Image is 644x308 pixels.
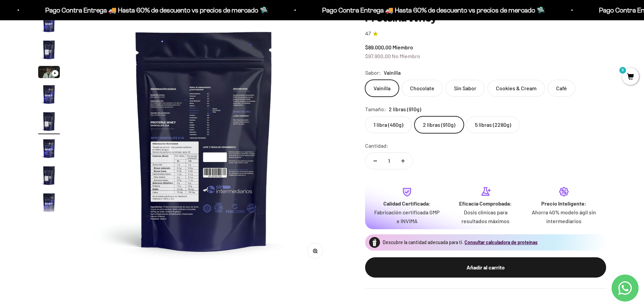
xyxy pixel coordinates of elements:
[38,84,60,105] img: Proteína Whey
[365,30,371,38] span: 4.7
[365,105,386,114] legend: Tamaño:
[38,165,60,188] button: Ir al artículo 7
[389,105,421,114] span: 2 libras (910g)
[365,141,388,150] label: Cantidad:
[365,30,606,38] a: 4.74.7 de 5.0 estrellas
[8,11,140,26] p: ¿Qué te haría sentir más seguro de comprar este producto?
[110,101,140,113] button: Enviar
[365,153,385,169] button: Reducir cantidad
[530,208,598,225] p: Ahorra 40% modelo ágil sin intermediarios
[38,165,60,186] img: Proteína Whey
[392,44,413,50] span: Miembro
[38,84,60,107] button: Ir al artículo 4
[369,237,380,248] img: Proteína
[8,46,140,57] div: Reseñas de otros clientes
[38,12,60,35] button: Ir al artículo 1
[464,239,538,246] button: Consultar calculadora de proteínas
[8,32,140,44] div: Más información sobre los ingredientes
[38,192,60,213] img: Proteína Whey
[38,138,60,159] img: Proteína Whey
[365,44,391,50] span: $89.000,00
[365,257,606,278] button: Añadir al carrito
[111,101,139,113] span: Enviar
[38,66,60,80] button: Ir al artículo 3
[393,153,413,169] button: Aumentar cantidad
[541,200,587,207] strong: Precio Inteligente:
[38,111,60,132] img: Proteína Whey
[459,200,512,207] strong: Eficacia Comprobada:
[8,59,140,71] div: Una promoción especial
[38,39,60,63] button: Ir al artículo 2
[383,200,431,207] strong: Calidad Certificada:
[365,68,381,77] legend: Sabor:
[392,53,420,59] span: No Miembro
[38,138,60,161] button: Ir al artículo 6
[373,208,441,225] p: Fabricación certificada GMP e INVIMA
[76,12,332,268] img: Proteína Whey
[8,86,140,98] div: Un mejor precio
[38,39,60,61] img: Proteína Whey
[619,66,627,74] mark: 0
[622,73,639,81] a: 0
[383,239,463,245] span: Descubre la cantidad adecuada para ti.
[38,192,60,215] button: Ir al artículo 8
[212,5,434,16] p: Pago Contra Entrega 🚚 Hasta 60% de descuento vs precios de mercado 🛸
[8,73,140,85] div: Un video del producto
[384,68,401,77] span: Vainilla
[38,12,60,33] img: Proteína Whey
[379,263,593,272] div: Añadir al carrito
[38,111,60,134] button: Ir al artículo 5
[452,208,519,225] p: Dosis clínicas para resultados máximos
[365,53,391,59] span: $97.900,00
